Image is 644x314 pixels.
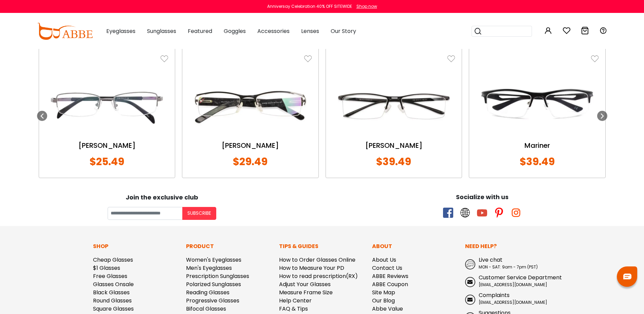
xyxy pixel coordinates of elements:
[279,272,358,280] a: How to read prescription(RX)
[279,264,344,272] a: How to Measure Your PD
[372,305,403,313] a: Abbe Value
[267,3,352,10] div: Anniversay Celebration 40% OFF SITEWIDE
[279,242,365,250] p: Tips & Guides
[326,192,639,202] div: Socialize with us
[186,242,272,250] p: Product
[279,280,331,288] a: Adjust Your Glasses
[479,264,538,270] span: MON - SAT: 9am - 7pm (PST)
[93,242,179,250] p: Shop
[186,256,241,264] a: Women's Eyeglasses
[353,3,377,9] a: Shop now
[186,280,241,288] a: Polarized Sunglasses
[376,154,411,169] span: $39.49
[372,242,458,250] p: About
[304,55,312,63] img: like
[224,27,246,35] span: Goggles
[186,272,249,280] a: Prescription Sunglasses
[93,256,133,264] a: Cheap Glasses
[511,208,521,218] span: instagram
[372,289,395,296] a: Site Map
[161,55,168,63] img: like
[372,297,395,304] a: Our Blog
[257,27,290,35] span: Accessories
[465,274,551,288] a: Customer Service Department [EMAIL_ADDRESS][DOMAIN_NAME]
[520,154,555,169] span: $39.49
[46,75,168,137] img: Michael
[93,280,134,288] a: Glasses Onsale
[186,297,239,304] a: Progressive Glasses
[186,289,229,296] a: Reading Glasses
[465,256,551,270] a: Live chat MON - SAT: 9am - 7pm (PST)
[106,27,135,35] span: Eyeglasses
[479,282,547,287] span: [EMAIL_ADDRESS][DOMAIN_NAME]
[479,274,562,281] span: Customer Service Department
[479,291,510,299] span: Complaints
[5,191,319,202] div: Join the exclusive club
[443,208,453,218] span: facebook
[233,154,268,169] span: $29.49
[477,208,487,218] span: youtube
[147,27,176,35] span: Sunglasses
[93,305,134,313] a: Square Glasses
[279,305,308,313] a: FAQ & Tips
[93,289,130,296] a: Black Glasses
[93,272,127,280] a: Free Glasses
[279,256,355,264] a: How to Order Glasses Online
[331,27,356,35] span: Our Story
[37,23,93,40] img: abbeglasses.com
[182,207,216,220] button: Subscribe
[494,208,504,218] span: pinterest
[479,256,502,264] span: Live chat
[372,280,408,288] a: ABBE Coupon
[372,272,408,280] a: ABBE Reviews
[186,305,226,313] a: Bifocal Glasses
[372,264,402,272] a: Contact Us
[108,207,182,220] input: Your email
[46,140,168,151] a: [PERSON_NAME]
[591,55,599,63] img: like
[447,55,455,63] img: like
[465,242,551,250] p: Need Help?
[479,299,547,305] span: [EMAIL_ADDRESS][DOMAIN_NAME]
[476,140,599,151] a: Mariner
[93,264,120,272] a: $1 Glasses
[186,264,232,272] a: Men's Eyeglasses
[333,75,455,137] img: Mateo
[476,75,599,137] img: Mariner
[279,289,333,296] a: Measure Frame Size
[460,208,470,218] span: twitter
[301,27,319,35] span: Lenses
[188,27,212,35] span: Featured
[90,154,124,169] span: $25.49
[465,291,551,306] a: Complaints [EMAIL_ADDRESS][DOMAIN_NAME]
[279,297,312,304] a: Help Center
[333,140,455,151] a: [PERSON_NAME]
[93,297,132,304] a: Round Glasses
[189,140,312,151] a: [PERSON_NAME]
[372,256,396,264] a: About Us
[356,3,377,10] div: Shop now
[623,274,631,279] img: chat
[189,75,312,137] img: Flynn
